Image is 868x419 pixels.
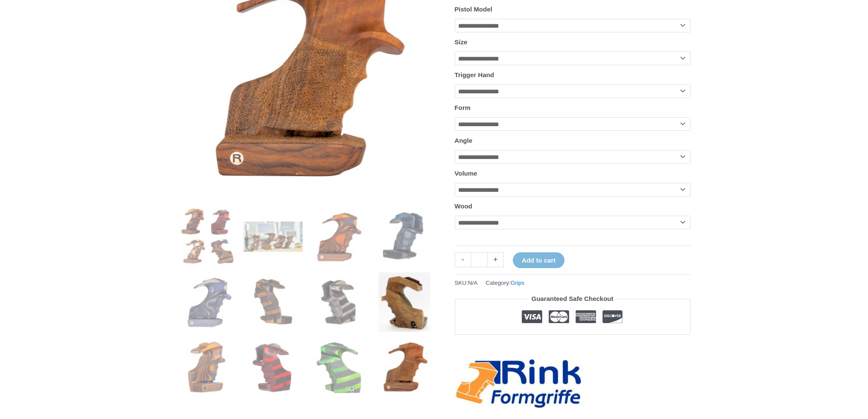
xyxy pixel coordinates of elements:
[485,277,524,288] span: Category:
[511,280,524,286] a: Grips
[243,272,303,332] img: Rink Air Pistol Grip - Image 6
[455,170,477,177] label: Volume
[178,272,237,332] img: Rink Air Pistol Grip - Image 5
[455,341,690,351] iframe: Customer reviews powered by Trustpilot
[375,338,434,397] img: Rink Air Pistol Grip - Image 12
[468,280,478,286] span: N/A
[455,277,478,288] span: SKU:
[375,207,434,266] img: Rink Air Pistol Grip - Image 4
[528,293,617,305] legend: Guaranteed Safe Checkout
[513,252,564,268] button: Add to cart
[455,202,472,210] label: Wood
[455,38,468,46] label: Size
[455,71,494,78] label: Trigger Hand
[178,207,237,266] img: Rink Air Pistol Grip
[375,272,434,332] img: Rink Air Pistol Grip - Image 8
[455,358,583,410] a: Rink-Formgriffe
[455,6,492,13] label: Pistol Model
[309,272,368,332] img: Rink Air Pistol Grip - Image 7
[243,207,303,266] img: Rink Air Pistol Grip - Image 2
[455,104,471,111] label: Form
[243,338,303,397] img: Rink Air Pistol Grip - Image 10
[309,207,368,266] img: Rink Air Pistol Grip - Image 3
[455,252,471,267] a: -
[455,137,473,144] label: Angle
[471,252,488,267] input: Product quantity
[488,252,504,267] a: +
[178,338,237,397] img: Rink Air Pistol Grip - Image 9
[309,338,368,397] img: Rink Air Pistol Grip - Image 11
